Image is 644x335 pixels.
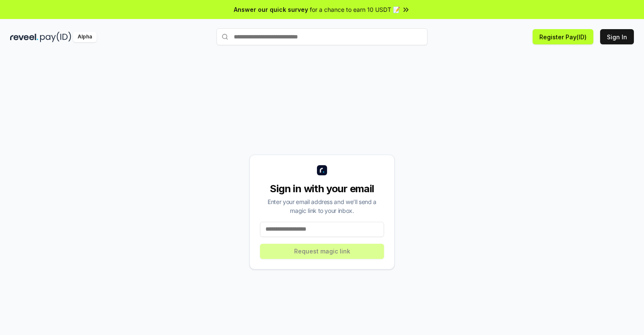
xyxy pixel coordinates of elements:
span: Answer our quick survey [234,5,308,14]
div: Alpha [73,32,97,42]
img: reveel_dark [10,32,38,42]
img: pay_id [40,32,71,42]
div: Enter your email address and we’ll send a magic link to your inbox. [260,197,384,215]
button: Sign In [600,29,634,44]
button: Register Pay(ID) [533,29,593,44]
span: for a chance to earn 10 USDT 📝 [310,5,400,14]
div: Sign in with your email [260,182,384,196]
img: logo_small [317,165,327,175]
